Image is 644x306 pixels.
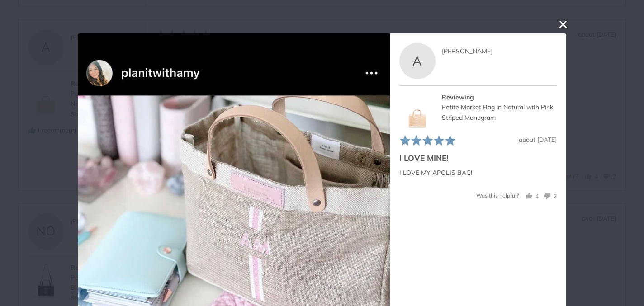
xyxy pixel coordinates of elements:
span: about [DATE] [519,135,557,143]
span: Was this helpful? [476,192,519,199]
img: Petite Market Bag in Natural with Pink Striped Monogram [399,92,436,128]
button: close this modal window [558,19,568,30]
button: No [540,192,557,200]
h2: I LOVE MINE! [399,152,557,163]
div: Reviewing [442,92,557,102]
span: [PERSON_NAME] [442,47,492,55]
div: A [399,43,436,79]
button: Yes [526,192,539,200]
p: I LOVE MY APOLIS BAG! [399,167,557,179]
div: Petite Market Bag in Natural with Pink Striped Monogram [442,102,557,122]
